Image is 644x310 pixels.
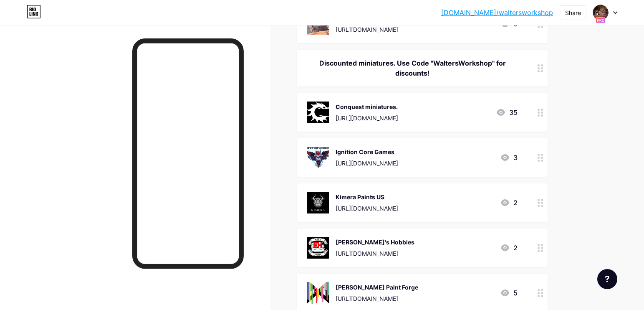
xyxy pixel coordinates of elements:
[307,147,329,168] img: Ignition Core Games
[500,288,518,298] div: 5
[336,102,398,111] div: Conquest miniatures.
[441,8,553,18] a: [DOMAIN_NAME]/waltersworkshop
[496,107,518,117] div: 35
[336,204,398,213] div: [URL][DOMAIN_NAME]
[307,192,329,213] img: Kimera Paints US
[500,152,518,163] div: 3
[336,25,398,34] div: [URL][DOMAIN_NAME]
[336,249,414,258] div: [URL][DOMAIN_NAME]
[336,159,398,168] div: [URL][DOMAIN_NAME]
[593,5,609,20] img: waltersworkshop
[500,243,518,253] div: 2
[307,102,329,123] img: Conquest miniatures.
[500,198,518,208] div: 2
[336,114,398,122] div: [URL][DOMAIN_NAME]
[307,282,329,304] img: Durgin Paint Forge
[336,193,398,201] div: Kimera Paints US
[336,283,418,292] div: [PERSON_NAME] Paint Forge
[336,294,418,303] div: [URL][DOMAIN_NAME]
[336,147,398,156] div: Ignition Core Games
[336,238,414,246] div: [PERSON_NAME]'s Hobbies
[307,237,329,259] img: Elrik's Hobbies
[307,58,518,78] div: Discounted miniatures. Use Code "WaltersWorkshop" for discounts!
[565,8,581,17] div: Share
